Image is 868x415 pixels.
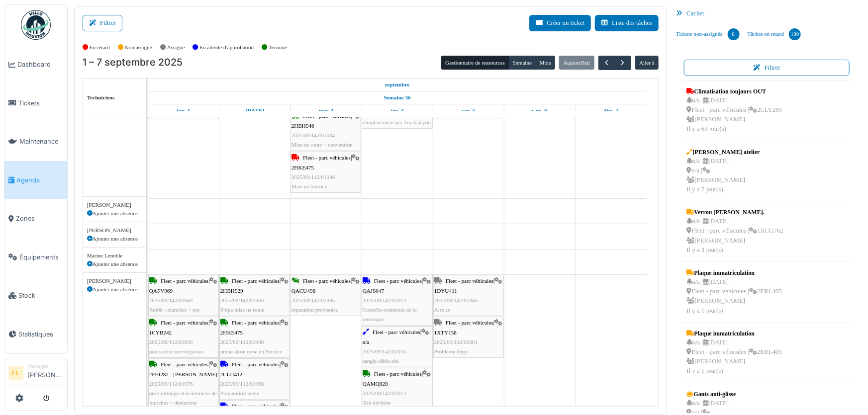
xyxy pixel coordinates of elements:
a: Liste des tâches [595,15,659,31]
img: Badge_color-CXgf-gQk.svg [21,10,51,40]
div: | [434,276,503,315]
span: Maintenance [19,137,63,146]
span: Techniciens [87,94,115,100]
span: Fleet - parc véhicules [161,320,208,326]
div: 8 [728,28,740,40]
div: Ajouter une absence [87,235,142,243]
span: Contrôle extension de la remorque [363,307,417,322]
span: 2025/09/142/01976 [149,381,193,387]
div: | [434,318,503,356]
span: Fleet - parc véhicules [232,278,280,284]
span: Fleet - parc véhicules [374,278,422,284]
span: Dashboard [17,60,63,69]
div: n/a | [DATE] Fleet - parc véhicules | 1XCG762 [PERSON_NAME] Il y a 3 jour(s) [686,217,783,255]
span: Fleet - parc véhicules [374,371,422,377]
a: FL Manager[PERSON_NAME] [8,362,63,386]
div: Cacher [672,6,862,21]
span: Fleet - parc véhicules [446,278,493,284]
a: Verrou [PERSON_NAME]. n/a |[DATE] Fleet - parc véhicules |1XCG762 [PERSON_NAME]Il y a 3 jour(s) [684,205,785,257]
a: Tickets [4,84,67,123]
div: | [291,153,360,191]
div: | [291,111,360,150]
div: | [149,360,218,408]
button: Précédent [598,56,615,70]
li: FL [8,366,23,381]
span: sangle câble abs [363,358,399,364]
span: 2025/09/142/01986 [220,339,264,345]
span: Fleet - parc véhicules [373,329,420,335]
label: Terminé [269,43,287,52]
span: Agenda [16,175,63,185]
a: Tâches en retard [744,21,805,48]
a: Plaque immatriculation n/a |[DATE] Fleet - parc véhicules |2ERL405 [PERSON_NAME]Il y a 1 jour(s) [684,327,784,379]
span: QACU498 [291,288,315,294]
div: Ajouter une absence [87,260,142,268]
div: 180 [789,28,801,40]
span: Équipements [19,252,63,262]
div: Manager [27,362,63,370]
span: 2025/08/142/01846 [434,297,478,303]
label: En retard [90,43,110,52]
a: 1 septembre 2025 [383,79,412,91]
div: | [363,276,432,324]
div: | [363,328,432,366]
div: | [149,276,218,315]
span: 2025/09/142/02004 [291,132,335,138]
button: Créer un ticket [529,15,591,31]
span: 2025/08/142/01899 [149,339,193,345]
div: n/a | [DATE] n/a | [PERSON_NAME] Il y a 7 jour(s) [686,157,760,195]
div: n/a | [DATE] Fleet - parc véhicules | 2CLY285 [PERSON_NAME] Il y a 63 jour(s) [686,96,781,134]
label: Non assigné [125,43,152,52]
div: | [220,276,289,315]
div: | [220,360,289,398]
span: prob rallonge et écartement de fourches + démarreur [149,390,217,406]
a: 7 septembre 2025 [601,104,621,117]
div: [PERSON_NAME] [87,277,142,285]
span: 2025/09/142/01943 [149,297,193,303]
a: 3 septembre 2025 [316,104,336,117]
h2: 1 – 7 septembre 2025 [83,57,183,69]
a: Zones [4,199,67,238]
span: Prépa mise ne route [220,307,265,313]
span: 2025/09/142/02001 [434,339,478,345]
a: 5 septembre 2025 [459,104,478,117]
label: Assigné [167,43,185,52]
span: n/a [363,339,370,345]
button: Suivant [614,56,631,70]
span: 2HBH946 [291,123,314,129]
span: 2025/09/142/02016 [363,348,406,354]
a: Statistiques [4,315,67,354]
a: Agenda [4,161,67,200]
span: QAMQ828 [363,381,388,387]
span: Fleet - parc véhicules [232,403,280,409]
div: | [220,318,289,356]
label: En attente d'approbation [199,43,254,52]
span: 2025/09/142/01993 [220,297,264,303]
span: 2HKE475 [220,330,243,335]
div: [PERSON_NAME] atelier [686,148,760,157]
span: Statistiques [18,330,63,339]
span: Zones [16,214,63,223]
span: Stock [18,291,63,300]
span: Aire co [434,307,451,313]
span: Fleet - parc véhicules [303,155,351,161]
span: préparation mise en Service [220,348,283,354]
a: Climatisation toujours OUT n/a |[DATE] Fleet - parc véhicules |2CLY285 [PERSON_NAME]Il y a 63 jou... [684,84,784,137]
a: 2 septembre 2025 [243,104,267,117]
button: Mois [536,56,556,70]
a: Plaque immatriculation n/a |[DATE] Fleet - parc véhicules |2ERL405 [PERSON_NAME]Il y a 1 jour(s) [684,266,784,318]
span: QAFV969 [149,288,173,294]
span: 2025/09/142/02005 [291,297,335,303]
div: [PERSON_NAME] [87,201,142,209]
span: Mise en Service [291,183,327,189]
a: Dashboard [4,45,67,84]
button: Aujourd'hui [559,56,594,70]
div: Ajouter une absence [87,285,142,294]
span: Toit déchirer [363,400,391,406]
span: Préparation vente [220,390,260,396]
span: Fleet - parc véhicules [446,320,493,326]
span: Tickets [18,98,63,108]
a: [PERSON_NAME] atelier n/a |[DATE] n/a | [PERSON_NAME]Il y a 7 jour(s) [684,145,762,197]
button: Aller à [635,56,659,70]
span: QAJS047 [363,288,385,294]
